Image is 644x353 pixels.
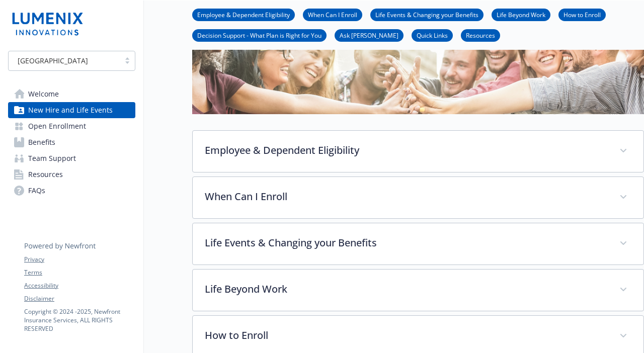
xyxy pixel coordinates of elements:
[193,270,643,311] div: Life Beyond Work
[24,307,135,333] p: Copyright © 2024 - 2025 , Newfront Insurance Services, ALL RIGHTS RESERVED
[18,55,88,66] span: [GEOGRAPHIC_DATA]
[24,281,135,290] a: Accessibility
[205,143,607,158] p: Employee & Dependent Eligibility
[193,131,643,172] div: Employee & Dependent Eligibility
[193,177,643,218] div: When Can I Enroll
[24,255,135,264] a: Privacy
[205,189,607,204] p: When Can I Enroll
[8,134,135,150] a: Benefits
[461,30,500,40] a: Resources
[14,55,115,66] span: [GEOGRAPHIC_DATA]
[193,223,643,264] div: Life Events & Changing your Benefits
[192,10,295,19] a: Employee & Dependent Eligibility
[303,10,362,19] a: When Can I Enroll
[205,282,607,297] p: Life Beyond Work
[28,166,63,183] span: Resources
[24,294,135,303] a: Disclaimer
[24,268,135,277] a: Terms
[205,235,607,250] p: Life Events & Changing your Benefits
[8,166,135,183] a: Resources
[28,183,45,199] span: FAQs
[492,10,550,19] a: Life Beyond Work
[192,30,327,40] a: Decision Support - What Plan is Right for You
[28,86,59,102] span: Welcome
[28,118,86,134] span: Open Enrollment
[205,328,607,343] p: How to Enroll
[28,150,76,166] span: Team Support
[8,102,135,118] a: New Hire and Life Events
[8,150,135,166] a: Team Support
[370,10,484,19] a: Life Events & Changing your Benefits
[8,86,135,102] a: Welcome
[8,118,135,134] a: Open Enrollment
[28,102,113,118] span: New Hire and Life Events
[192,20,644,114] img: new hire page banner
[558,10,606,19] a: How to Enroll
[28,134,55,150] span: Benefits
[335,30,404,40] a: Ask [PERSON_NAME]
[8,183,135,199] a: FAQs
[412,30,453,40] a: Quick Links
